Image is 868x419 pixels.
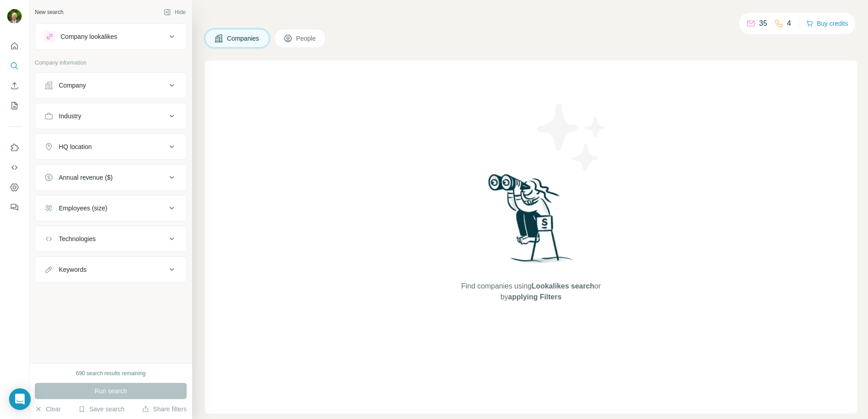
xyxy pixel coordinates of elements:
[35,59,187,67] p: Company information
[59,81,86,90] div: Company
[227,34,260,43] span: Companies
[35,259,186,280] button: Keywords
[35,167,186,188] button: Annual revenue ($)
[296,34,317,43] span: People
[35,136,186,158] button: HQ location
[508,293,561,301] span: applying Filters
[7,179,22,196] button: Dashboard
[78,405,124,414] button: Save search
[484,172,578,272] img: Surfe Illustration - Woman searching with binoculars
[35,197,186,219] button: Employees (size)
[806,17,848,30] button: Buy credits
[59,265,86,274] div: Keywords
[59,142,92,151] div: HQ location
[35,405,61,414] button: Clear
[7,9,22,23] img: Avatar
[59,204,107,213] div: Employees (size)
[7,58,22,74] button: Search
[532,282,594,290] span: Lookalikes search
[7,98,22,114] button: My lists
[787,18,791,29] p: 4
[759,18,767,29] p: 35
[7,78,22,94] button: Enrich CSV
[59,234,96,243] div: Technologies
[7,140,22,156] button: Use Surfe on LinkedIn
[59,112,81,121] div: Industry
[35,105,186,127] button: Industry
[142,405,187,414] button: Share filters
[35,228,186,250] button: Technologies
[458,281,603,303] span: Find companies using or by
[7,199,22,215] button: Feedback
[7,38,22,54] button: Quick start
[35,74,186,96] button: Company
[157,5,192,19] button: Hide
[61,32,117,41] div: Company lookalikes
[76,369,146,377] div: 690 search results remaining
[59,173,113,182] div: Annual revenue ($)
[531,97,613,178] img: Surfe Illustration - Stars
[35,8,63,16] div: New search
[35,26,186,47] button: Company lookalikes
[7,159,22,176] button: Use Surfe API
[205,11,857,23] h4: Search
[9,388,31,410] div: Open Intercom Messenger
